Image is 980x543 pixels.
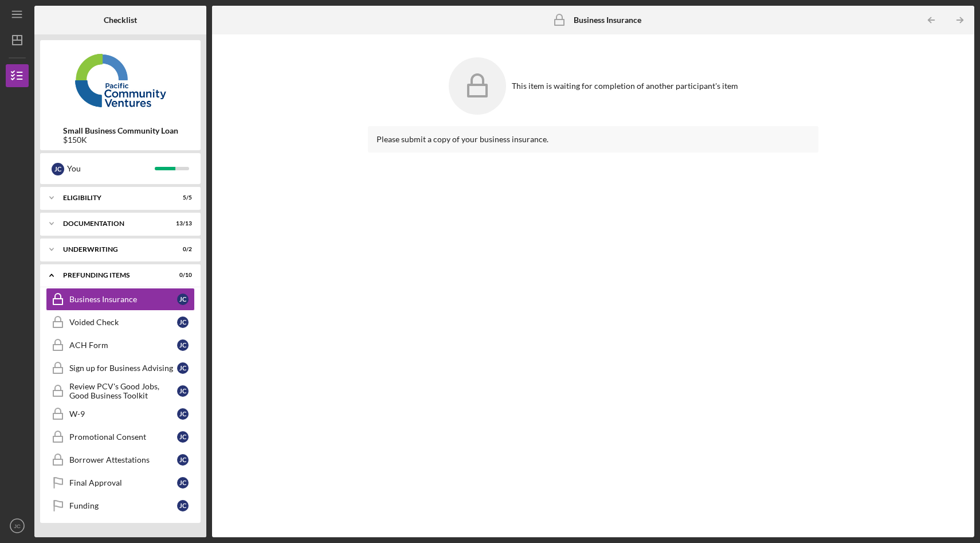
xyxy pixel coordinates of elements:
div: 5 / 5 [171,194,192,201]
a: Business InsuranceJC [46,288,195,311]
div: Business Insurance [69,295,177,304]
div: Review PCV's Good Jobs, Good Business Toolkit [69,382,177,400]
div: J C [177,408,189,420]
a: Final ApprovalJC [46,471,195,494]
div: Eligibility [63,194,163,201]
a: FundingJC [46,494,195,517]
div: $150K [63,135,178,144]
div: J C [177,362,189,374]
div: Please submit a copy of your business insurance. [377,135,810,144]
b: Small Business Community Loan [63,126,178,135]
a: Review PCV's Good Jobs, Good Business ToolkitJC [46,380,195,403]
div: Promotional Consent [69,432,177,442]
div: Final Approval [69,478,177,487]
div: This item is waiting for completion of another participant's item [512,81,738,91]
img: Product logo [40,46,201,115]
div: Sign up for Business Advising [69,364,177,373]
div: J C [177,431,189,443]
div: Borrower Attestations [69,455,177,464]
div: J C [177,339,189,351]
b: Checklist [104,15,137,25]
div: Documentation [63,220,163,227]
div: 0 / 10 [171,272,192,279]
div: 13 / 13 [171,220,192,227]
a: Borrower AttestationsJC [46,448,195,471]
div: J C [177,317,189,328]
a: Sign up for Business AdvisingJC [46,357,195,380]
div: You [67,159,155,178]
div: J C [177,385,189,397]
div: J C [177,454,189,466]
text: JC [14,523,21,529]
div: W-9 [69,409,177,419]
div: Underwriting [63,246,163,253]
a: ACH FormJC [46,334,195,357]
div: Prefunding Items [63,272,163,279]
a: W-9JC [46,403,195,425]
div: Voided Check [69,318,177,327]
div: J C [177,500,189,511]
a: Promotional ConsentJC [46,425,195,448]
b: Business Insurance [574,15,641,25]
div: J C [177,477,189,489]
div: J C [52,163,64,175]
div: 0 / 2 [171,246,192,253]
button: JC [6,514,29,537]
a: Voided CheckJC [46,311,195,334]
div: Funding [69,501,177,510]
div: ACH Form [69,341,177,350]
div: J C [177,294,189,305]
